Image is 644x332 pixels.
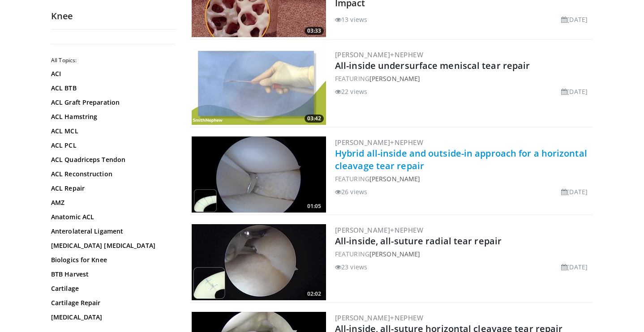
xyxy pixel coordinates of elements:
li: 13 views [335,15,367,24]
div: FEATURING [335,174,591,183]
a: Cartilage Repair [51,298,172,307]
a: ACL Graft Preparation [51,98,172,107]
li: [DATE] [561,87,588,96]
a: AMZ [51,198,172,207]
span: 01:05 [305,202,324,210]
span: 03:42 [305,115,324,123]
a: [PERSON_NAME]+Nephew [335,226,423,234]
a: Anterolateral Ligament [51,227,172,236]
a: ACL Hamstring [51,112,172,121]
a: ACL PCL [51,141,172,150]
li: 26 views [335,187,367,196]
a: 02:02 [192,224,326,300]
a: All-inside, all-suture radial tear repair [335,235,502,247]
div: FEATURING [335,74,591,83]
a: Biologics for Knee [51,255,172,264]
div: FEATURING [335,249,591,259]
a: 03:42 [192,49,326,125]
a: [PERSON_NAME]+Nephew [335,50,423,59]
h2: All Topics: [51,57,174,64]
a: [PERSON_NAME] [369,175,420,183]
li: [DATE] [561,187,588,196]
a: Hybrid all-inside and outside-in approach for a horizontal cleavage tear repair [335,147,587,172]
span: 03:33 [305,27,324,35]
a: [PERSON_NAME]+Nephew [335,313,423,322]
a: BTB Harvest [51,270,172,279]
img: 364c13b8-bf65-400b-a941-5a4a9c158216.300x170_q85_crop-smart_upscale.jpg [192,136,326,213]
img: 02c34c8e-0ce7-40b9-85e3-cdd59c0970f9.300x170_q85_crop-smart_upscale.jpg [192,49,326,125]
a: Cartilage [51,284,172,293]
a: [PERSON_NAME]+Nephew [335,138,423,147]
a: [PERSON_NAME] [369,74,420,83]
li: 22 views [335,87,367,96]
a: Anatomic ACL [51,213,172,221]
a: [MEDICAL_DATA] [51,313,172,322]
a: ACL MCL [51,127,172,136]
a: ACL Repair [51,184,172,193]
li: [DATE] [561,15,588,24]
a: [MEDICAL_DATA] [MEDICAL_DATA] [51,241,172,250]
a: ACI [51,69,172,78]
a: ACL BTB [51,84,172,93]
a: ACL Quadriceps Tendon [51,155,172,164]
span: 02:02 [305,290,324,298]
a: [PERSON_NAME] [369,250,420,258]
a: 01:05 [192,136,326,213]
a: All-inside undersurface meniscal tear repair [335,60,530,72]
li: 23 views [335,262,367,272]
img: 0d5ae7a0-0009-4902-af95-81e215730076.300x170_q85_crop-smart_upscale.jpg [192,224,326,300]
a: ACL Reconstruction [51,170,172,179]
h2: Knee [51,10,176,22]
li: [DATE] [561,262,588,272]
